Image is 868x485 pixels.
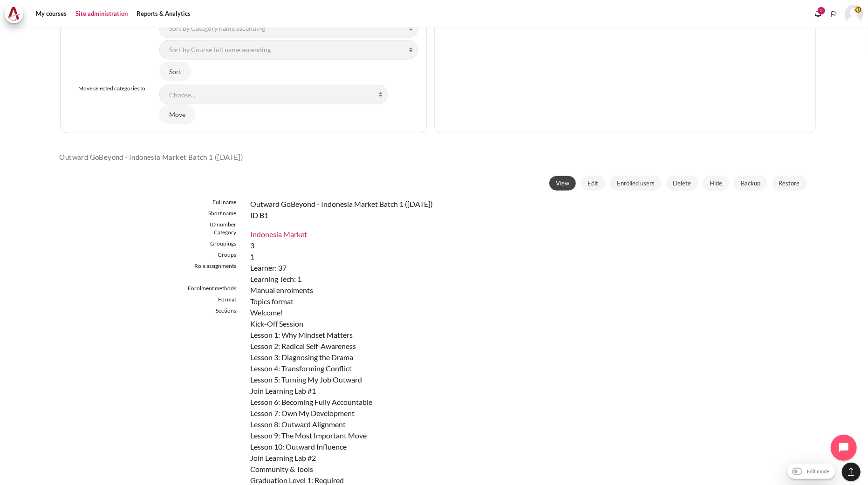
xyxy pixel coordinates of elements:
[845,5,863,23] a: User menu
[827,7,841,21] button: Languages
[556,179,569,188] span: View
[250,199,433,208] span: Outward GoBeyond - Indonesia Market Batch 1 ([DATE])
[250,263,301,283] span: Learner: 37 Learning Tech: 1
[772,176,807,191] a: Restore
[159,40,417,60] select: Select how you would like to sort courses
[549,176,576,191] a: View
[159,19,417,38] select: Select how you would like to sort categories
[60,262,237,270] span: Role assignments
[710,179,722,188] span: Hide
[7,7,21,21] img: Architeck
[60,240,237,248] span: Groupings
[617,179,655,188] span: Enrolled users
[60,198,237,206] span: Full name
[133,5,194,23] a: Reports & Analytics
[60,251,237,259] span: Groups
[60,150,809,166] h3: Outward GoBeyond - Indonesia Market Batch 1 ([DATE])
[250,230,307,239] a: Indonesia Market
[60,229,237,237] span: Category
[741,179,760,188] span: Backup
[581,176,606,191] a: Edit
[60,210,237,218] span: Short name
[779,179,800,188] span: Restore
[588,179,599,188] span: Edit
[250,286,313,294] span: Manual enrolments
[250,241,254,250] span: 3
[159,61,191,81] input: Sort
[33,5,70,23] a: My courses
[250,297,294,306] span: Topics format
[811,7,825,21] div: Show notification window with 2 new notifications
[60,221,237,229] span: ID number
[703,176,729,191] a: Hide
[69,85,146,93] span: Move selected categories to
[610,176,662,191] a: Enrolled users
[818,7,825,14] div: 2
[250,211,268,219] span: ID B1
[72,5,131,23] a: Site administration
[250,252,254,261] span: 1
[159,104,195,124] input: Move
[60,285,237,293] span: Enrolment methods
[666,176,698,191] a: Delete
[60,307,237,315] span: Sections
[734,176,767,191] a: Backup
[60,296,237,304] span: Format
[673,179,691,188] span: Delete
[5,5,28,23] a: Architeck Architeck
[842,463,861,481] button: [[backtotopbutton]]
